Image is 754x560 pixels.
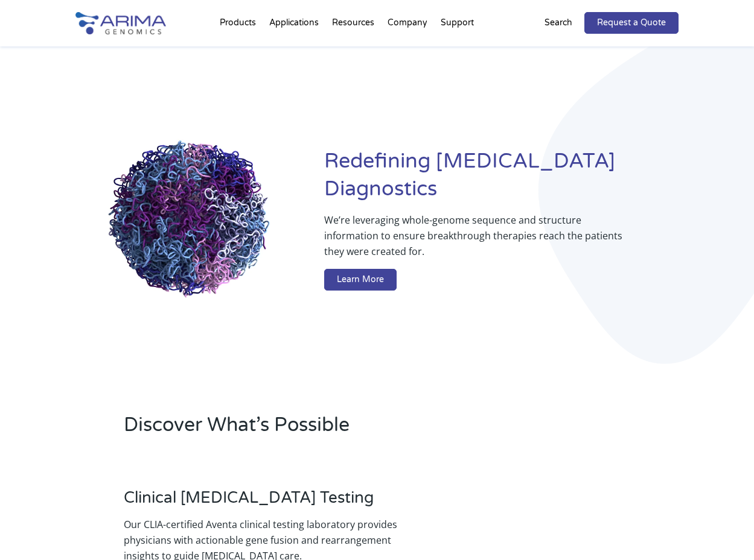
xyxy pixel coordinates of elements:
p: Search [545,15,572,31]
h3: Clinical [MEDICAL_DATA] Testing [124,488,424,517]
p: We’re leveraging whole-genome sequence and structure information to ensure breakthrough therapies... [324,212,631,269]
a: Request a Quote [584,12,679,34]
h1: Redefining [MEDICAL_DATA] Diagnostics [324,148,679,212]
img: Arima-Genomics-logo [75,12,166,34]
h2: Discover What’s Possible [124,412,520,448]
a: Learn More [324,269,397,291]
